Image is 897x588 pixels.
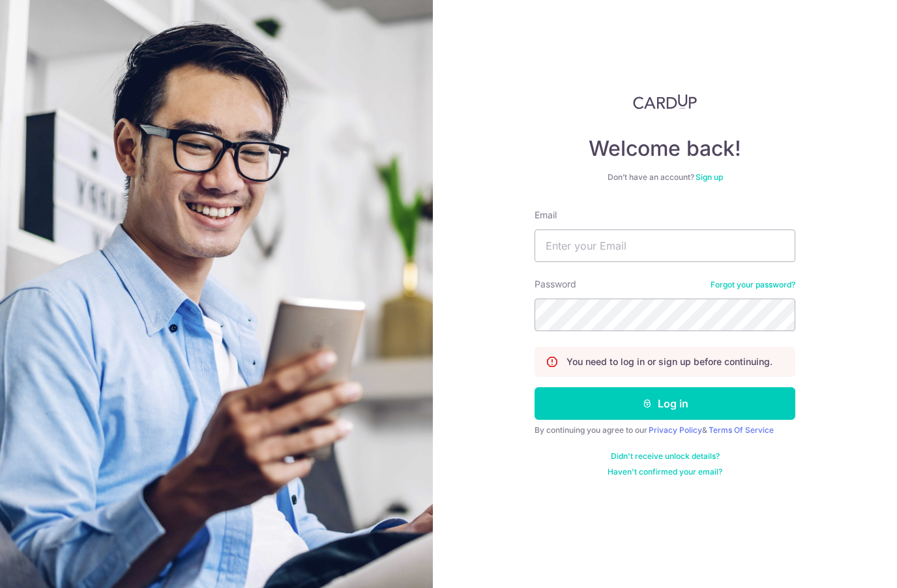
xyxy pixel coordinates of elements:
a: Sign up [696,172,723,182]
input: Enter your Email [535,229,795,262]
label: Password [535,278,576,291]
a: Didn't receive unlock details? [611,451,720,462]
img: CardUp Logo [633,94,697,110]
div: By continuing you agree to our & [535,425,795,435]
label: Email [535,209,557,222]
p: You need to log in or sign up before continuing. [566,355,772,368]
h4: Welcome back! [535,136,795,162]
a: Forgot your password? [711,280,795,290]
a: Privacy Policy [649,425,702,435]
a: Terms Of Service [709,425,774,435]
div: Don’t have an account? [535,172,795,183]
a: Haven't confirmed your email? [608,467,722,477]
button: Log in [535,387,795,420]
